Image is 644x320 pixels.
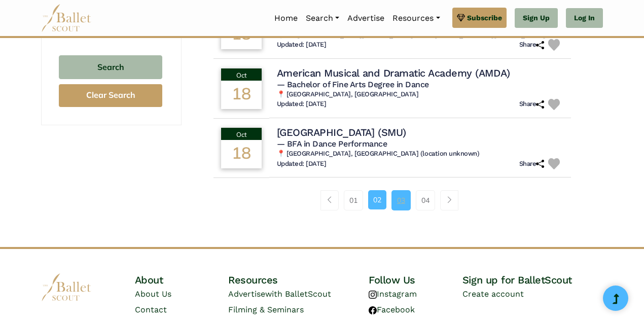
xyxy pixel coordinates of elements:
[135,305,167,314] a: Contact
[265,289,331,299] span: with BalletScout
[41,273,92,301] img: logo
[457,12,465,23] img: gem.svg
[277,100,327,109] h6: Updated: [DATE]
[277,90,564,99] h6: 📍 [GEOGRAPHIC_DATA], [GEOGRAPHIC_DATA]
[515,8,558,28] a: Sign Up
[519,100,545,109] h6: Share
[462,289,524,299] a: Create account
[228,289,331,299] a: Advertisewith BalletScout
[343,8,388,29] a: Advertise
[462,273,603,287] h4: Sign up for BalletScout
[221,81,262,109] div: 18
[277,66,510,80] h4: American Musical and Dramatic Academy (AMDA)
[228,305,304,314] a: Filming & Seminars
[277,80,429,89] span: — Bachelor of Fine Arts Degree in Dance
[519,41,545,49] h6: Share
[391,190,411,210] a: 03
[228,273,369,287] h4: Resources
[388,8,444,29] a: Resources
[277,150,564,158] h6: 📍 [GEOGRAPHIC_DATA], [GEOGRAPHIC_DATA] (location unknown)
[369,273,462,287] h4: Follow Us
[270,8,302,29] a: Home
[452,8,507,28] a: Subscribe
[369,305,415,314] a: Facebook
[467,12,502,23] span: Subscribe
[221,128,262,140] div: Oct
[135,273,229,287] h4: About
[221,68,262,81] div: Oct
[519,160,545,168] h6: Share
[416,190,435,210] a: 04
[369,291,377,299] img: instagram logo
[59,55,162,79] button: Search
[302,8,343,29] a: Search
[566,8,603,28] a: Log In
[368,190,386,209] a: 02
[369,306,377,314] img: facebook logo
[277,139,387,149] span: — BFA in Dance Performance
[344,190,363,210] a: 01
[277,41,327,49] h6: Updated: [DATE]
[369,289,417,299] a: Instagram
[135,289,171,299] a: About Us
[221,140,262,168] div: 18
[59,84,162,107] button: Clear Search
[277,126,406,139] h4: [GEOGRAPHIC_DATA] (SMU)
[320,190,464,210] nav: Page navigation example
[277,160,327,168] h6: Updated: [DATE]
